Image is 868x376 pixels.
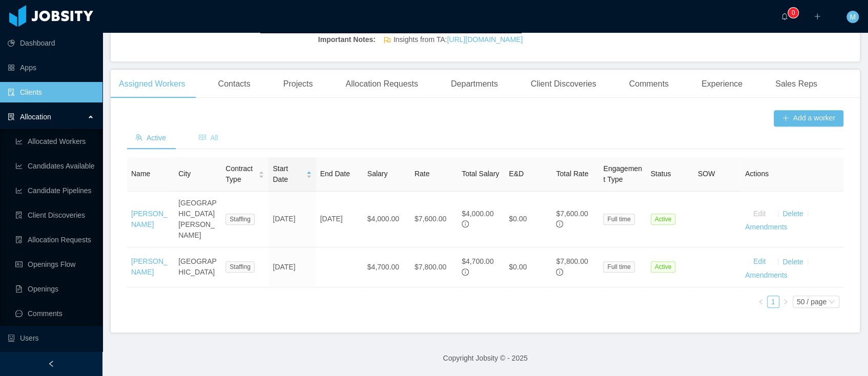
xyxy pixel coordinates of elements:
td: $4,000.00 [363,192,410,247]
a: icon: file-doneAllocation Requests [15,229,94,250]
div: Allocation Requests [337,70,426,98]
a: icon: appstoreApps [8,57,94,78]
i: icon: caret-down [259,174,264,177]
span: info-circle [462,220,469,227]
button: Edit [745,254,774,270]
i: icon: caret-up [259,170,264,173]
li: Next Page [779,296,792,308]
span: Contract Type [225,163,254,185]
span: $7,800.00 [556,257,588,265]
li: 1 [767,296,779,308]
a: Edit [753,257,766,265]
a: icon: line-chartCandidates Available [15,156,94,176]
div: Comments [621,70,677,98]
i: icon: bell [781,13,788,20]
button: icon: plusAdd a worker [774,110,843,127]
span: Status [651,170,671,178]
span: Actions [745,170,769,178]
span: Total Salary [462,170,499,178]
footer: Copyright Jobsity © - 2025 [102,341,868,376]
div: Experience [693,70,751,98]
div: Projects [275,70,321,98]
i: icon: left [758,299,764,305]
a: [PERSON_NAME] [131,257,168,276]
span: Salary [367,170,388,178]
span: $0.00 [509,263,527,271]
span: Full time [603,261,634,273]
a: icon: file-textOpenings [15,279,94,299]
span: Start Date [273,163,301,185]
td: [DATE] [316,192,363,247]
span: City [178,170,191,178]
a: Amendments [745,223,787,231]
a: [PERSON_NAME] [131,210,168,228]
a: icon: auditClients [8,82,94,102]
span: Active [651,261,676,273]
td: $4,700.00 [363,247,410,287]
span: SOW [698,170,715,178]
i: icon: caret-down [306,174,312,177]
div: 50 / page [797,296,826,307]
span: E&D [509,170,524,178]
a: icon: robotUsers [8,328,94,348]
a: Delete [782,210,803,218]
a: icon: messageComments [15,303,94,324]
a: icon: line-chartAllocated Workers [15,131,94,152]
div: Assigned Workers [111,70,194,98]
sup: 0 [788,8,798,18]
i: icon: team [135,134,142,141]
button: Edit [745,205,774,222]
div: Sales Reps [767,70,825,98]
span: Staffing [225,261,254,273]
span: Active [135,134,166,142]
span: M [850,11,856,23]
span: Allocation [20,113,51,121]
td: $7,800.00 [410,247,458,287]
i: icon: read [199,134,206,141]
span: Rate [415,170,430,178]
i: icon: caret-up [306,170,312,173]
i: icon: plus [814,13,821,20]
span: Staffing [225,214,254,225]
a: Delete [782,257,803,265]
div: Sort [306,170,312,177]
div: Client Discoveries [522,70,604,98]
i: icon: right [782,299,789,305]
a: icon: pie-chartDashboard [8,33,94,53]
a: icon: line-chartCandidate Pipelines [15,180,94,201]
div: Departments [443,70,506,98]
td: [GEOGRAPHIC_DATA] [174,247,221,287]
span: All [199,134,218,142]
span: $4,000.00 [462,210,493,218]
td: $7,600.00 [410,192,458,247]
span: Name [131,170,150,178]
a: icon: file-searchClient Discoveries [15,205,94,225]
div: Sort [258,170,264,177]
span: flag [384,36,391,47]
li: Previous Page [755,296,767,308]
b: Important Notes: [248,34,376,45]
a: Amendments [745,271,787,279]
span: Full time [603,214,634,225]
span: $4,700.00 [462,257,493,265]
i: icon: down [829,299,835,306]
span: $0.00 [509,215,527,223]
div: Contacts [210,70,259,98]
span: Insights from TA: [394,34,523,45]
a: [URL][DOMAIN_NAME] [447,35,523,44]
i: icon: solution [8,113,15,120]
td: [GEOGRAPHIC_DATA][PERSON_NAME] [174,192,221,247]
span: Active [651,214,676,225]
span: Engagement Type [603,164,642,183]
td: [DATE] [268,192,316,247]
span: info-circle [556,268,563,276]
a: icon: idcardOpenings Flow [15,254,94,275]
span: info-circle [462,268,469,276]
a: 1 [768,296,779,307]
td: [DATE] [268,247,316,287]
span: End Date [320,170,350,178]
span: Total Rate [556,170,588,178]
span: $7,600.00 [556,210,588,218]
span: info-circle [556,220,563,227]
